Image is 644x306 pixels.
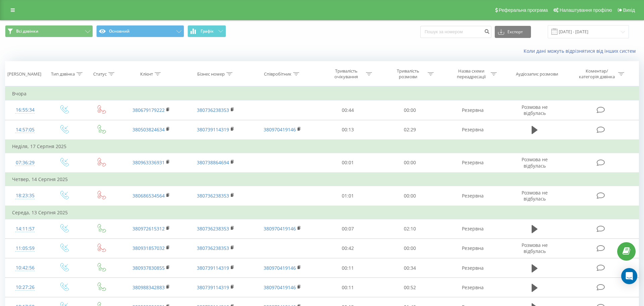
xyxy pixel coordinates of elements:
[379,100,440,120] td: 00:00
[12,123,38,136] div: 14:57:05
[317,153,379,173] td: 00:01
[317,278,379,297] td: 00:11
[621,268,637,284] div: Open Intercom Messenger
[132,284,165,291] a: 380988342883
[140,71,153,77] div: Клієнт
[197,107,229,113] a: 380736238353
[264,265,296,271] a: 380970419146
[12,222,38,235] div: 14:11:57
[5,140,639,153] td: Неділя, 17 Серпня 2025
[379,186,440,206] td: 00:00
[379,258,440,278] td: 00:34
[379,219,440,238] td: 02:10
[522,156,548,169] span: Розмова не відбулась
[12,189,38,202] div: 18:23:35
[51,71,75,77] div: Тип дзвінка
[5,206,639,219] td: Середа, 13 Серпня 2025
[317,258,379,278] td: 00:11
[201,29,214,34] span: Графік
[453,68,489,80] div: Назва схеми переадресації
[264,71,291,77] div: Співробітник
[317,100,379,120] td: 00:44
[317,186,379,206] td: 01:01
[197,159,229,166] a: 380738864694
[495,26,531,38] button: Експорт
[441,238,505,258] td: Резервна
[197,284,229,291] a: 380739114319
[499,7,548,13] span: Реферальна програма
[96,25,184,37] button: Основний
[5,87,639,100] td: Вчора
[264,284,296,291] a: 380970419146
[197,265,229,271] a: 380739114319
[132,225,165,232] a: 380972615312
[93,71,107,77] div: Статус
[420,26,491,38] input: Пошук за номером
[516,71,558,77] div: Аудіозапис розмови
[264,225,296,232] a: 380970419146
[197,71,225,77] div: Бізнес номер
[132,159,165,166] a: 380963336931
[132,126,165,133] a: 380503824634
[441,258,505,278] td: Резервна
[197,245,229,251] a: 380736238353
[12,242,38,255] div: 11:05:59
[5,173,639,186] td: Четвер, 14 Серпня 2025
[187,25,226,37] button: Графік
[441,278,505,297] td: Резервна
[379,153,440,173] td: 00:00
[12,103,38,117] div: 16:55:34
[379,120,440,140] td: 02:29
[7,71,41,77] div: [PERSON_NAME]
[328,68,364,80] div: Тривалість очікування
[16,29,38,34] span: Всі дзвінки
[317,238,379,258] td: 00:42
[197,126,229,133] a: 380739114319
[379,278,440,297] td: 00:52
[132,265,165,271] a: 380937830855
[577,68,616,80] div: Коментар/категорія дзвінка
[317,219,379,238] td: 00:07
[264,126,296,133] a: 380970419146
[441,186,505,206] td: Резервна
[524,48,639,54] a: Коли дані можуть відрізнятися вiд інших систем
[522,189,548,202] span: Розмова не відбулась
[5,25,93,37] button: Всі дзвінки
[379,238,440,258] td: 00:00
[12,281,38,294] div: 10:27:26
[132,107,165,113] a: 380679179222
[132,192,165,199] a: 380686534564
[390,68,426,80] div: Тривалість розмови
[197,225,229,232] a: 380736238353
[441,219,505,238] td: Резервна
[197,192,229,199] a: 380736238353
[132,245,165,251] a: 380931857032
[559,7,612,13] span: Налаштування профілю
[441,120,505,140] td: Резервна
[12,261,38,274] div: 10:42:56
[317,120,379,140] td: 00:13
[12,156,38,169] div: 07:36:29
[522,242,548,254] span: Розмова не відбулась
[441,100,505,120] td: Резервна
[623,7,635,13] span: Вихід
[522,104,548,116] span: Розмова не відбулась
[441,153,505,173] td: Резервна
